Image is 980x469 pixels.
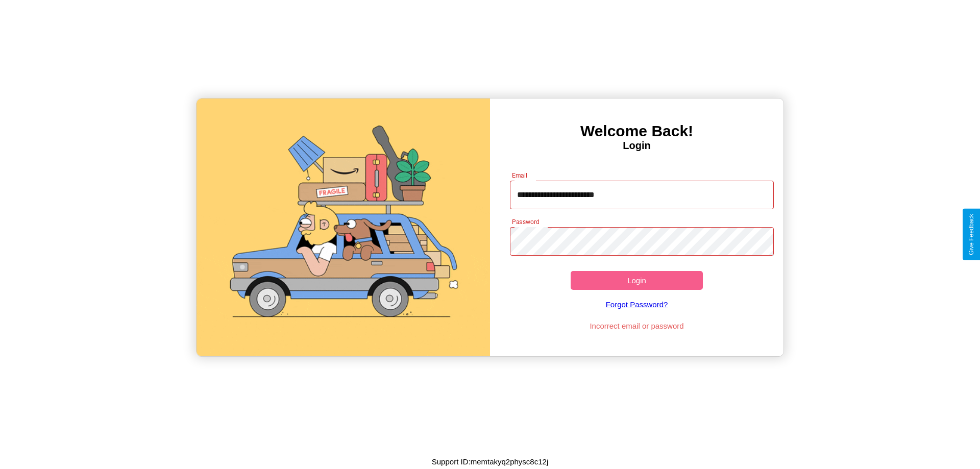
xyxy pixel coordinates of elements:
label: Password [512,217,539,226]
p: Support ID: memtakyq2physc8c12j [432,455,548,468]
h3: Welcome Back! [490,122,783,140]
img: gif [197,98,490,356]
p: Incorrect email or password [505,319,769,333]
label: Email [512,171,528,180]
div: Give Feedback [968,214,975,255]
a: Forgot Password? [505,290,769,319]
h4: Login [490,140,783,152]
button: Login [571,271,703,290]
